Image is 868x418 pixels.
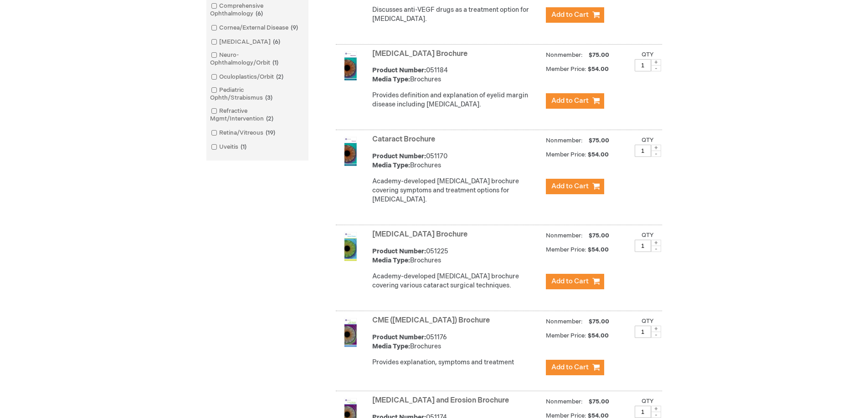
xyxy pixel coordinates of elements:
strong: Media Type: [372,161,410,169]
a: Refractive Mgmt/Intervention2 [209,107,306,123]
label: Qty [642,136,654,144]
input: Qty [635,240,651,252]
a: Comprehensive Ophthalmology6 [209,2,306,18]
input: Qty [635,145,651,157]
strong: Product Number: [372,152,426,160]
img: CME (Cystoid Macular Edema) Brochure [336,318,365,347]
div: Academy-developed [MEDICAL_DATA] brochure covering various cataract surgical techniques. [372,272,541,290]
button: Add to Cart [546,7,604,23]
strong: Product Number: [372,247,426,255]
label: Qty [642,398,654,405]
strong: Member Price: [546,65,586,73]
div: 051170 Brochures [372,152,541,170]
a: Cornea/External Disease9 [209,24,302,32]
strong: Member Price: [546,151,586,158]
strong: Nonmember: [546,230,583,242]
a: Cataract Brochure [372,135,435,144]
span: 19 [263,129,277,136]
a: [MEDICAL_DATA]6 [209,38,284,46]
span: Add to Cart [551,277,589,286]
span: 6 [253,10,265,17]
input: Qty [635,406,651,418]
span: Add to Cart [551,363,589,372]
div: Provides explanation, symptoms and treatment [372,358,541,367]
span: Add to Cart [551,10,589,19]
input: Qty [635,326,651,338]
div: 051176 Brochures [372,333,541,351]
div: 051184 Brochures [372,66,541,84]
a: CME ([MEDICAL_DATA]) Brochure [372,316,490,325]
img: Cataract Surgery Brochure [336,232,365,261]
span: $75.00 [587,398,611,405]
span: 1 [270,59,281,66]
strong: Nonmember: [546,316,583,327]
input: Qty [635,59,651,71]
button: Add to Cart [546,179,604,194]
span: $54.00 [588,151,610,158]
span: 6 [271,38,282,45]
div: 051225 Brochures [372,247,541,265]
span: Add to Cart [551,182,589,191]
button: Add to Cart [546,93,604,109]
span: Add to Cart [551,96,589,105]
a: [MEDICAL_DATA] and Erosion Brochure [372,396,509,405]
span: $75.00 [587,137,611,144]
label: Qty [642,232,654,239]
div: Provides definition and explanation of eyelid margin disease including [MEDICAL_DATA]. [372,91,541,109]
a: [MEDICAL_DATA] Brochure [372,50,467,58]
span: 3 [263,94,275,101]
div: Discusses anti-VEGF drugs as a treatment option for [MEDICAL_DATA]. [372,5,541,24]
strong: Nonmember: [546,50,583,61]
span: $54.00 [588,332,610,339]
span: $54.00 [588,65,610,73]
button: Add to Cart [546,274,604,289]
span: $75.00 [587,232,611,239]
span: $75.00 [587,318,611,325]
button: Add to Cart [546,360,604,375]
strong: Product Number: [372,66,426,74]
strong: Media Type: [372,76,410,83]
span: 1 [238,143,249,151]
span: 2 [274,73,286,81]
strong: Member Price: [546,246,586,253]
img: Cataract Brochure [336,137,365,166]
a: Uveitis1 [209,143,250,151]
span: $54.00 [588,246,610,253]
label: Qty [642,51,654,58]
span: 9 [288,24,300,31]
img: Blepharitis Brochure [336,51,365,81]
a: Pediatric Ophth/Strabismus3 [209,86,306,102]
p: Academy-developed [MEDICAL_DATA] brochure covering symptoms and treatment options for [MEDICAL_DA... [372,177,541,204]
strong: Nonmember: [546,135,583,146]
strong: Product Number: [372,333,426,341]
span: $75.00 [587,51,611,59]
strong: Nonmember: [546,396,583,408]
a: Retina/Vitreous19 [209,129,279,137]
a: Neuro-Ophthalmology/Orbit1 [209,51,306,67]
strong: Media Type: [372,257,410,264]
a: Oculoplastics/Orbit2 [209,73,287,81]
label: Qty [642,317,654,325]
a: [MEDICAL_DATA] Brochure [372,230,467,239]
strong: Media Type: [372,342,410,350]
span: 2 [264,115,276,122]
strong: Member Price: [546,332,586,339]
